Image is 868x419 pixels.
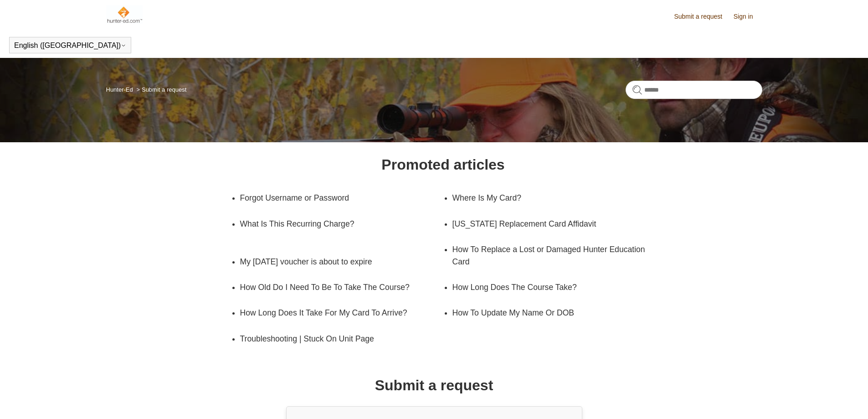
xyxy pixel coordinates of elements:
[106,5,143,24] img: Hunter-Ed Help Center home page
[452,185,642,211] a: Where Is My Card?
[452,300,642,326] a: How To Update My Name Or DOB
[240,211,443,237] a: What Is This Recurring Charge?
[381,154,504,176] h1: Promoted articles
[452,237,656,274] a: How To Replace a Lost or Damaged Hunter Education Card
[240,326,430,352] a: Troubleshooting | Stuck On Unit Page
[14,41,126,50] button: English ([GEOGRAPHIC_DATA])
[452,211,642,237] a: [US_STATE] Replacement Card Affidavit
[452,274,642,300] a: How Long Does The Course Take?
[674,12,731,21] a: Submit a request
[134,86,186,93] li: Submit a request
[240,185,430,211] a: Forgot Username or Password
[240,300,443,326] a: How Long Does It Take For My Card To Arrive?
[734,12,762,21] a: Sign in
[240,274,430,300] a: How Old Do I Need To Be To Take The Course?
[106,86,133,93] a: Hunter-Ed
[626,81,762,99] input: Search
[240,249,430,274] a: My [DATE] voucher is about to expire
[375,374,493,396] h1: Submit a request
[106,86,135,93] li: Hunter-Ed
